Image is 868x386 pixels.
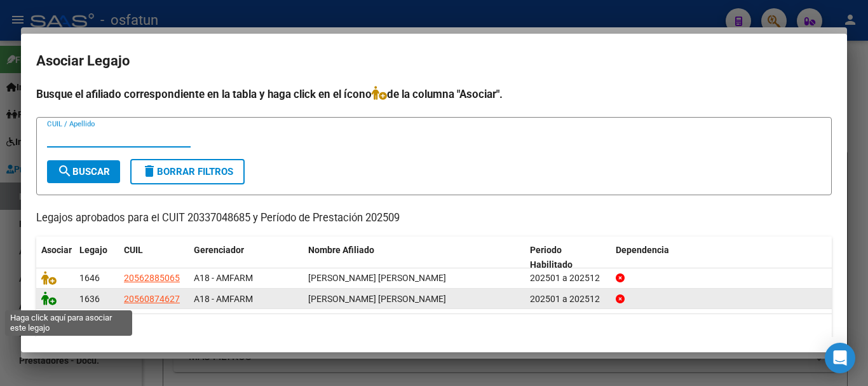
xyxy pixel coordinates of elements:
[79,245,107,255] span: Legajo
[36,86,832,102] h4: Busque el afiliado correspondiente en la tabla y haga click en el ícono de la columna "Asociar".
[142,163,157,179] mat-icon: delete
[124,273,180,283] span: 20562885065
[36,314,832,346] div: 2 registros
[74,237,119,279] datatable-header-cell: Legajo
[616,245,669,255] span: Dependencia
[825,343,855,373] div: Open Intercom Messenger
[79,294,100,304] span: 1636
[79,273,100,283] span: 1646
[36,237,74,279] datatable-header-cell: Asociar
[124,245,143,255] span: CUIL
[308,294,446,304] span: RUFFINO CASTILLO BASTIAN EZEQUIEL
[611,237,832,279] datatable-header-cell: Dependencia
[194,245,244,255] span: Gerenciador
[47,160,120,183] button: Buscar
[525,237,611,279] datatable-header-cell: Periodo Habilitado
[530,245,573,270] span: Periodo Habilitado
[36,49,832,73] h2: Asociar Legajo
[124,294,180,304] span: 20560874627
[308,245,374,255] span: Nombre Afiliado
[194,294,253,304] span: A18 - AMFARM
[57,166,110,177] span: Buscar
[530,271,606,286] div: 202501 a 202512
[142,166,233,177] span: Borrar Filtros
[194,273,253,283] span: A18 - AMFARM
[36,210,832,226] p: Legajos aprobados para el CUIT 20337048685 y Período de Prestación 202509
[130,159,245,184] button: Borrar Filtros
[189,237,303,279] datatable-header-cell: Gerenciador
[57,163,72,179] mat-icon: search
[303,237,525,279] datatable-header-cell: Nombre Afiliado
[308,273,446,283] span: BALMACEDA BUCHMANN LUCAS NAZARENO
[119,237,189,279] datatable-header-cell: CUIL
[530,292,606,307] div: 202501 a 202512
[41,245,72,255] span: Asociar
